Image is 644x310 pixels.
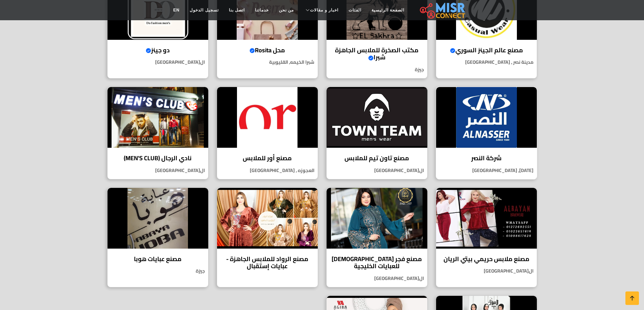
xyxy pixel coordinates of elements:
[327,167,427,174] p: ال[GEOGRAPHIC_DATA]
[108,188,208,249] img: مصنع عبايات هوبا
[274,4,299,17] a: من نحن
[332,154,422,162] h4: مصنع تاون تيم للملابس
[217,188,318,249] img: مصنع الرواد للملابس الجاهزة - عبايات إستقبال
[249,48,255,53] svg: Verified account
[432,188,541,287] a: مصنع ملابس حريمي بيتي الريان مصنع ملابس حريمي بيتي الريان ال[GEOGRAPHIC_DATA]
[299,4,343,17] a: اخبار و مقالات
[322,87,432,179] a: مصنع تاون تيم للملابس مصنع تاون تيم للملابس ال[GEOGRAPHIC_DATA]
[436,59,537,66] p: مدينة نصر , [GEOGRAPHIC_DATA]
[368,55,374,61] svg: Verified account
[441,255,532,263] h4: مصنع ملابس حريمي بيتي الريان
[103,188,213,287] a: مصنع عبايات هوبا مصنع عبايات هوبا جيزة
[217,167,318,174] p: العجوزه , [GEOGRAPHIC_DATA]
[327,66,427,73] p: جيزة
[327,87,427,148] img: مصنع تاون تيم للملابس
[113,154,203,162] h4: نادي الرجال (MEN'S CLUB)
[436,167,537,174] p: [DATE], [GEOGRAPHIC_DATA]
[224,4,250,17] a: اتصل بنا
[441,154,532,162] h4: شركة النصر
[436,188,537,249] img: مصنع ملابس حريمي بيتي الريان
[108,167,208,174] p: ال[GEOGRAPHIC_DATA]
[310,7,338,13] span: اخبار و مقالات
[250,4,274,17] a: خدماتنا
[222,255,313,270] h4: مصنع الرواد للملابس الجاهزة - عبايات إستقبال
[343,4,366,17] a: الفئات
[103,87,213,179] a: نادي الرجال (MEN'S CLUB) نادي الرجال (MEN'S CLUB) ال[GEOGRAPHIC_DATA]
[185,4,223,17] a: تسجيل الدخول
[113,255,203,263] h4: مصنع عبايات هوبا
[108,87,208,148] img: نادي الرجال (MEN'S CLUB)
[213,87,322,179] a: مصنع أور للملابس مصنع أور للملابس العجوزه , [GEOGRAPHIC_DATA]
[436,87,537,148] img: شركة النصر
[327,275,427,282] p: ال[GEOGRAPHIC_DATA]
[222,47,313,54] h4: محل Rosita
[146,48,151,53] svg: Verified account
[108,59,208,66] p: ال[GEOGRAPHIC_DATA]
[436,267,537,275] p: ال[GEOGRAPHIC_DATA]
[222,154,313,162] h4: مصنع أور للملابس
[168,4,185,17] a: EN
[322,188,432,287] a: مصنع فجر الإسلام للعبايات الخليجية مصنع فجر [DEMOGRAPHIC_DATA] للعبايات الخليجية ال[GEOGRAPHIC_DATA]
[366,4,409,17] a: الصفحة الرئيسية
[217,87,318,148] img: مصنع أور للملابس
[108,267,208,275] p: جيزة
[332,47,422,61] h4: مكتب الصخرة للملابس الجاهزة شبرا
[432,87,541,179] a: شركة النصر شركة النصر [DATE], [GEOGRAPHIC_DATA]
[450,48,455,53] svg: Verified account
[441,47,532,54] h4: مصنع عالم الجينز السوري
[217,59,318,66] p: شبرا الخيمه, القليوبية
[113,47,203,54] h4: دو جينز
[213,188,322,287] a: مصنع الرواد للملابس الجاهزة - عبايات إستقبال مصنع الرواد للملابس الجاهزة - عبايات إستقبال
[327,188,427,249] img: مصنع فجر الإسلام للعبايات الخليجية
[332,255,422,270] h4: مصنع فجر [DEMOGRAPHIC_DATA] للعبايات الخليجية
[420,2,465,19] img: main.misr_connect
